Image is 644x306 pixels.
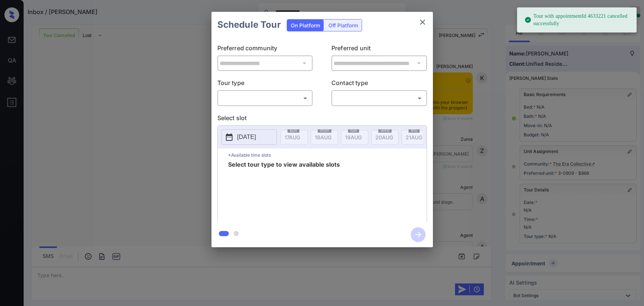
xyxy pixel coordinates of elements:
div: Tour with appointmentId 4633221 cancelled successfully [524,10,631,30]
button: [DATE] [221,129,277,145]
div: On Platform [287,20,324,31]
p: Preferred unit [331,44,427,55]
p: Preferred community [217,44,313,55]
p: Tour type [217,78,313,90]
p: Contact type [331,78,427,90]
button: close [415,15,430,30]
p: [DATE] [237,133,256,142]
div: Off Platform [325,20,362,31]
p: *Available time slots [228,149,427,161]
p: Select slot [217,113,427,125]
span: Select tour type to view available slots [228,161,340,221]
h2: Schedule Tour [211,12,287,38]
